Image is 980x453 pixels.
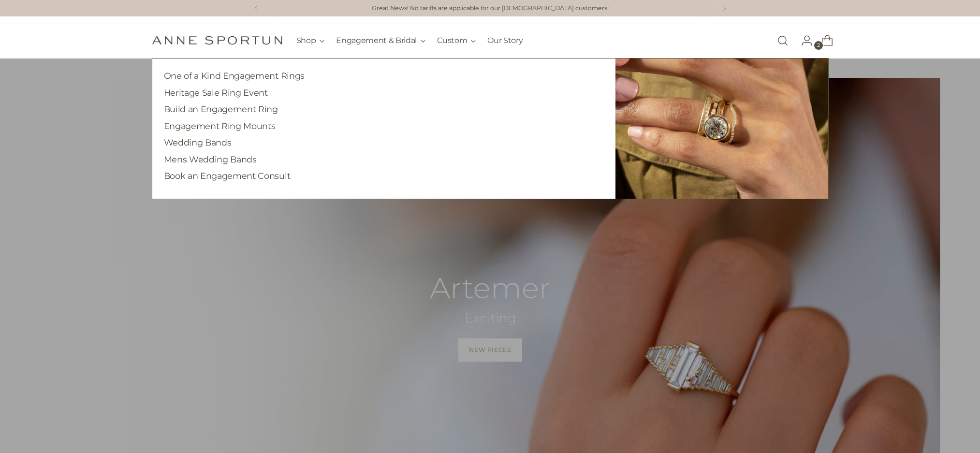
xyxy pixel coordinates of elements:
a: Great News! No tariffs are applicable for our [DEMOGRAPHIC_DATA] customers! [372,4,609,13]
button: Custom [437,30,476,51]
button: Shop [296,30,325,51]
a: Anne Sportun Fine Jewellery [152,36,282,45]
button: Engagement & Bridal [336,30,425,51]
a: Go to the account page [793,31,813,50]
a: Open cart modal [814,31,833,50]
span: 2 [814,41,823,50]
a: Open search modal [773,31,792,50]
a: Our Story [487,30,523,51]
